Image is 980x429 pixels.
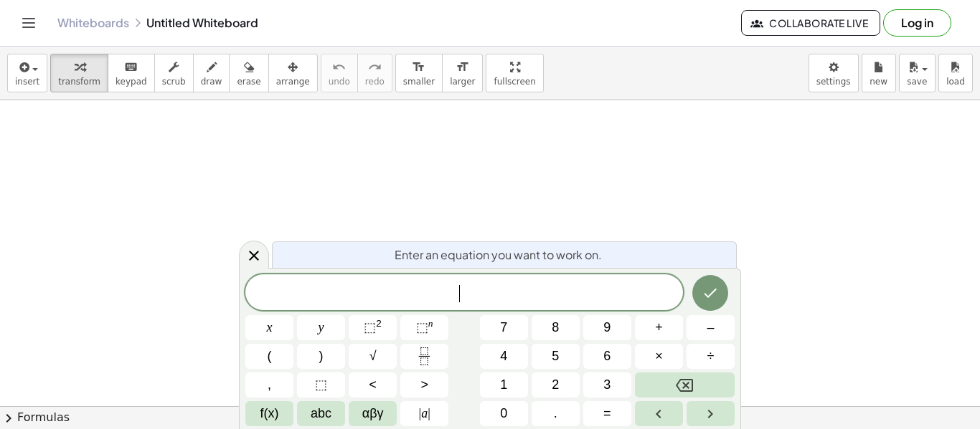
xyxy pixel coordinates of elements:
button: draw [193,54,230,92]
button: Equals [583,401,631,426]
button: Alphabet [297,401,345,426]
button: Squared [349,315,397,340]
button: settings [809,54,859,92]
span: | [419,406,422,420]
button: Less than [349,372,397,397]
button: Left arrow [635,401,683,426]
span: ÷ [707,347,715,366]
a: Whiteboards [57,16,129,30]
span: keypad [116,77,147,87]
button: 8 [532,315,580,340]
button: load [938,54,973,92]
span: ⬚ [315,375,327,395]
span: scrub [162,77,186,87]
button: format_sizelarger [442,54,483,92]
button: fullscreen [486,54,543,92]
span: | [428,406,430,420]
span: √ [369,347,377,366]
span: – [707,318,714,337]
button: transform [50,54,108,92]
button: 0 [480,401,528,426]
button: 2 [532,372,580,397]
i: format_size [456,59,469,76]
button: 3 [583,372,631,397]
button: Plus [635,315,683,340]
span: larger [450,77,475,87]
span: settings [816,77,851,87]
span: f(x) [260,404,279,423]
span: undo [329,77,350,87]
button: Log in [883,9,951,37]
sup: n [428,318,433,329]
span: × [655,347,663,366]
button: x [245,315,293,340]
button: 4 [480,344,528,369]
span: 6 [603,347,611,366]
button: Times [635,344,683,369]
span: 8 [552,318,559,337]
button: Right arrow [687,401,735,426]
button: format_sizesmaller [395,54,443,92]
button: Fraction [400,344,448,369]
button: 6 [583,344,631,369]
span: 5 [552,347,559,366]
span: a [419,404,430,423]
button: Done [692,275,728,311]
span: redo [365,77,385,87]
span: ) [319,347,324,366]
span: Collaborate Live [753,16,868,29]
span: 0 [500,404,507,423]
button: y [297,315,345,340]
sup: 2 [376,318,382,329]
span: 9 [603,318,611,337]
button: new [862,54,896,92]
span: abc [311,404,331,423]
button: Functions [245,401,293,426]
i: redo [368,59,382,76]
span: + [655,318,663,337]
i: keyboard [124,59,138,76]
span: insert [15,77,39,87]
i: format_size [412,59,425,76]
span: new [870,77,887,87]
button: Placeholder [297,372,345,397]
span: load [946,77,965,87]
button: 7 [480,315,528,340]
button: keyboardkeypad [108,54,155,92]
span: ⬚ [364,320,376,334]
button: insert [7,54,47,92]
span: = [603,404,611,423]
span: 4 [500,347,507,366]
button: Minus [687,315,735,340]
button: Collaborate Live [741,10,880,36]
span: save [907,77,927,87]
button: ( [245,344,293,369]
span: 1 [500,375,507,395]
button: Square root [349,344,397,369]
button: 1 [480,372,528,397]
span: fullscreen [494,77,535,87]
button: save [899,54,936,92]
span: draw [201,77,222,87]
button: arrange [268,54,318,92]
button: Absolute value [400,401,448,426]
button: redoredo [357,54,392,92]
span: ⬚ [416,320,428,334]
span: 7 [500,318,507,337]
span: ( [268,347,272,366]
button: 9 [583,315,631,340]
button: undoundo [321,54,358,92]
span: y [319,318,324,337]
span: 3 [603,375,611,395]
span: smaller [403,77,435,87]
button: erase [229,54,268,92]
span: αβγ [362,404,384,423]
button: Greater than [400,372,448,397]
button: ) [297,344,345,369]
button: Greek alphabet [349,401,397,426]
button: 5 [532,344,580,369]
button: Backspace [635,372,735,397]
button: Toggle navigation [17,11,40,34]
span: erase [237,77,260,87]
span: Enter an equation you want to work on. [395,246,602,264]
